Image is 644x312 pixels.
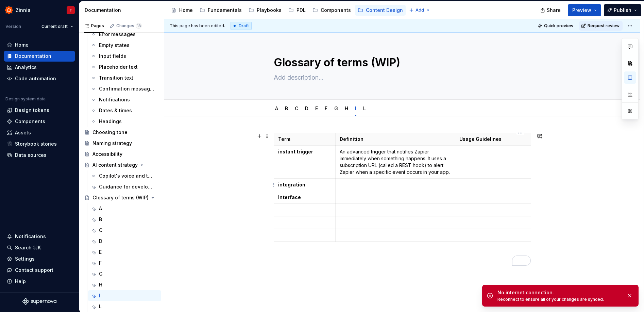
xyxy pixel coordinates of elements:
[99,270,103,277] div: G
[99,75,133,81] div: Transition text
[41,24,68,29] span: Current draft
[179,7,193,14] div: Home
[15,129,31,136] div: Assets
[4,150,75,161] a: Data sources
[572,7,591,14] span: Preview
[82,160,161,170] a: AI content strategy
[88,29,161,40] a: Error messages
[278,194,301,200] strong: Interface
[4,51,75,62] a: Documentation
[82,192,161,203] a: Glossary of terms (WIP)
[168,5,196,16] a: Home
[285,105,288,111] a: B
[208,7,242,14] div: Fundamentals
[537,4,565,16] button: Share
[4,39,75,50] a: Home
[99,64,138,70] div: Placeholder text
[4,105,75,116] a: Design tokens
[497,289,621,296] div: No internet connection.
[544,23,573,29] span: Quick preview
[4,116,75,127] a: Components
[88,268,161,279] a: G
[312,101,321,115] div: E
[15,42,29,48] div: Home
[99,31,136,38] div: Error messages
[16,7,31,14] div: Zinnia
[99,85,155,92] div: Confirmation messages
[4,276,75,287] button: Help
[305,105,308,111] a: D
[92,129,128,136] div: Choosing tone
[82,138,161,149] a: Naming strategy
[315,105,318,111] a: E
[15,267,53,274] div: Contact support
[296,7,306,14] div: PDL
[15,75,56,82] div: Code automation
[88,51,161,62] a: Input fields
[231,22,252,30] div: Draft
[99,118,122,125] div: Headings
[272,101,281,115] div: A
[321,7,351,14] div: Components
[286,5,308,16] a: PDL
[92,162,138,168] div: AI content strategy
[355,105,356,111] a: I
[366,7,403,14] div: Content Design
[325,105,327,111] a: F
[88,40,161,51] a: Empty states
[88,214,161,225] a: B
[99,96,130,103] div: Notifications
[15,233,46,240] div: Notifications
[272,54,529,71] textarea: Glossary of terms (WIP)
[88,225,161,236] a: C
[99,260,102,266] div: F
[5,96,46,102] div: Design system data
[88,181,161,192] a: Guidance for developers
[588,23,620,29] span: Request review
[88,116,161,127] a: Headings
[88,105,161,116] a: Dates & times
[15,256,35,262] div: Settings
[38,22,76,31] button: Current draft
[99,227,102,234] div: C
[275,105,278,111] a: A
[88,72,161,83] a: Transition text
[579,21,623,31] button: Request review
[88,258,161,268] a: F
[340,136,451,143] p: Definition
[342,101,351,115] div: H
[88,247,161,258] a: E
[4,265,75,276] button: Contact support
[274,133,531,261] div: To enrich screen reader interactions, please activate Accessibility in Grammarly extension settings
[88,62,161,72] a: Placeholder text
[99,53,126,60] div: Input fields
[99,205,102,212] div: A
[85,7,161,14] div: Documentation
[84,23,104,29] div: Pages
[547,7,561,14] span: Share
[99,281,102,288] div: H
[4,127,75,138] a: Assets
[88,301,161,312] a: L
[99,107,132,114] div: Dates & times
[4,62,75,73] a: Analytics
[82,149,161,160] a: Accessibility
[292,101,301,115] div: C
[15,53,51,60] div: Documentation
[15,118,45,125] div: Components
[15,278,26,285] div: Help
[92,140,132,147] div: Naming strategy
[363,105,366,111] a: L
[69,7,72,13] div: T
[22,298,56,305] a: Supernova Logo
[82,127,161,138] a: Choosing tone
[604,4,641,16] button: Publish
[257,7,282,14] div: Playbooks
[5,6,13,14] img: 45b30344-6175-44f5-928b-e1fa7fb9357c.png
[332,101,341,115] div: G
[407,5,433,15] button: Add
[99,238,102,245] div: D
[4,138,75,149] a: Storybook stories
[568,4,601,16] button: Preview
[310,5,354,16] a: Components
